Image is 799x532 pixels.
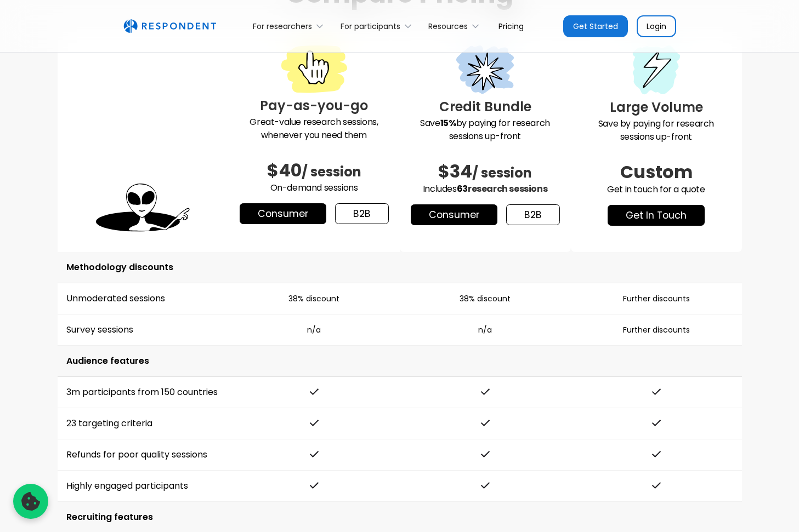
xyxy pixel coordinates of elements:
td: Refunds for poor quality sessions [58,439,229,471]
td: Audience features [58,346,742,377]
p: Save by paying for research sessions up-front [580,117,733,144]
img: Untitled UI logotext [123,19,216,33]
span: / session [302,163,361,181]
td: Further discounts [571,314,742,346]
h3: Pay-as-you-go [237,96,391,116]
div: Resources [428,21,468,32]
span: / session [472,164,532,182]
a: Consumer [411,204,497,225]
span: research sessions [468,182,547,195]
p: Save by paying for research sessions up-front [409,117,562,143]
div: For researchers [247,13,334,39]
td: Further discounts [571,283,742,314]
td: 38% discount [229,283,400,314]
td: Survey sessions [58,314,229,346]
div: Resources [422,13,490,39]
td: n/a [229,314,400,346]
td: n/a [400,314,571,346]
h3: Large Volume [580,98,733,117]
td: Highly engaged participants [58,471,229,502]
a: Consumer [240,203,326,224]
p: On-demand sessions [237,181,391,195]
a: b2b [335,203,389,224]
td: 3m participants from 150 countries [58,377,229,408]
span: $34 [438,159,472,184]
p: Includes [409,182,562,196]
td: 23 targeting criteria [58,408,229,439]
strong: 15% [440,117,456,129]
h3: Credit Bundle [409,97,562,117]
td: 38% discount [400,283,571,314]
span: $40 [267,158,302,182]
a: Pricing [490,13,532,39]
td: Methodology discounts [58,252,742,283]
td: Unmoderated sessions [58,283,229,314]
span: 63 [457,182,468,195]
p: Great-value research sessions, whenever you need them [237,116,391,142]
p: Get in touch for a quote [580,183,733,196]
div: For participants [341,21,400,32]
a: get in touch [608,205,705,226]
a: Login [637,15,676,37]
div: For researchers [253,21,312,32]
a: Get Started [563,15,628,37]
a: home [123,19,216,33]
a: b2b [506,204,560,225]
div: For participants [334,13,422,39]
span: Custom [620,159,693,184]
